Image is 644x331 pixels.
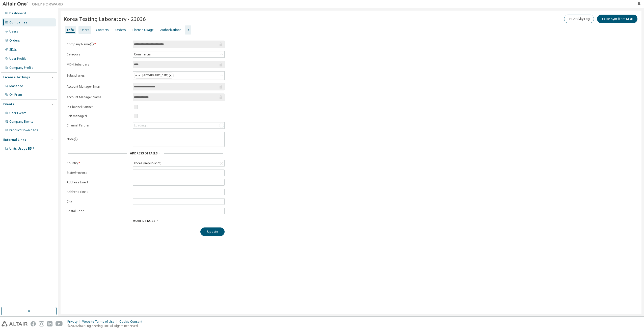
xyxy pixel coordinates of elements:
[96,28,109,32] div: Contacts
[67,137,74,141] label: Note
[82,320,119,324] div: Website Terms of Use
[119,320,145,324] div: Cookie Consent
[9,57,26,61] div: User Profile
[133,160,224,166] div: Korea (Republic of)
[56,321,63,326] img: youtube.svg
[200,227,225,236] button: Update
[9,39,20,43] div: Orders
[115,28,126,32] div: Orders
[67,105,130,109] label: Is Channel Partner
[133,72,224,80] div: Altair [GEOGRAPHIC_DATA]
[67,62,130,67] label: MDH Subsidary
[132,219,155,223] span: More Details
[9,20,27,24] div: Companies
[564,15,594,23] button: Activity Log
[3,75,30,79] div: License Settings
[3,102,14,106] div: Events
[67,324,145,328] p: © 2025 Altair Engineering, Inc. All Rights Reserved.
[160,28,181,32] div: Authorizations
[3,2,66,7] img: Altair One
[74,137,78,141] button: information
[3,138,26,142] div: External Links
[67,114,130,118] label: Self-managed
[67,52,130,56] label: Category
[67,200,130,204] label: City
[67,42,130,46] label: Company Name
[47,321,52,326] img: linkedin.svg
[132,28,154,32] div: License Usage
[67,209,130,213] label: Postal Code
[597,15,637,23] button: Re-sync from MDH
[9,48,17,52] div: SKUs
[67,171,130,175] label: State/Province
[130,151,157,155] span: Address Details
[9,66,33,70] div: Company Profile
[2,321,28,326] img: altair_logo.svg
[133,52,152,57] div: Commercial
[67,95,130,99] label: Account Manager Name
[67,161,130,165] label: Country
[9,93,22,97] div: On Prem
[67,28,74,32] div: Info
[133,122,224,128] div: Loading...
[134,73,174,79] div: Altair [GEOGRAPHIC_DATA]
[9,111,26,115] div: User Events
[67,123,130,127] label: Channel Partner
[64,15,146,22] span: Korea Testing Laboratory - 23036
[67,190,130,194] label: Address Line 2
[134,123,148,127] div: Loading...
[133,51,224,57] div: Commercial
[9,146,34,151] span: Units Usage BI
[31,321,36,326] img: facebook.svg
[9,128,38,132] div: Product Downloads
[67,85,130,89] label: Account Manager Email
[80,28,89,32] div: Users
[67,320,82,324] div: Privacy
[39,321,44,326] img: instagram.svg
[9,29,18,34] div: Users
[9,11,26,15] div: Dashboard
[67,74,130,78] label: Subsidiaries
[90,42,94,46] button: information
[133,160,162,166] div: Korea (Republic of)
[67,180,130,184] label: Address Line 1
[9,120,33,124] div: Company Events
[9,84,23,88] div: Managed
